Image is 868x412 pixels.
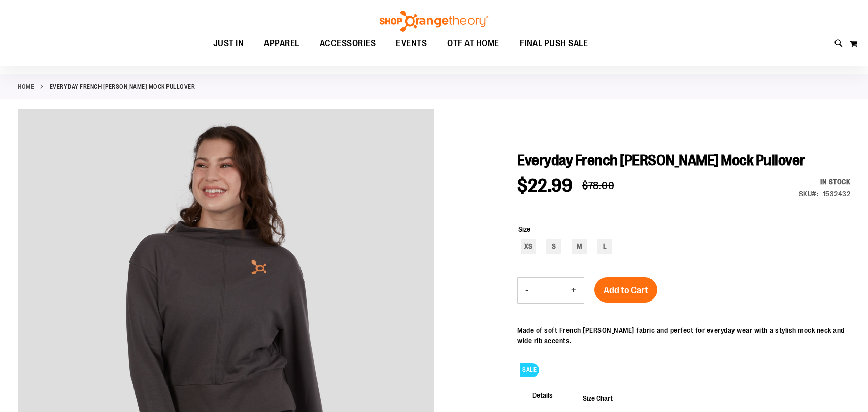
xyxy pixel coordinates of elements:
[18,82,34,91] a: Home
[378,11,490,32] img: Shop Orangetheory
[520,32,588,55] span: FINAL PUSH SALE
[799,177,851,187] div: In stock
[546,239,561,254] div: S
[437,32,510,55] a: OTF AT HOME
[396,32,427,55] span: EVENTS
[203,32,254,55] a: JUST IN
[594,277,657,303] button: Add to Cart
[510,32,598,55] a: FINAL PUSH SALE
[517,152,805,169] span: Everyday French [PERSON_NAME] Mock Pullover
[536,278,563,303] input: Product quantity
[597,239,612,254] div: L
[517,382,568,408] span: Details
[563,278,584,303] button: Increase product quantity
[572,239,587,254] div: M
[799,190,819,198] strong: SKU
[254,32,310,55] a: APPAREL
[386,32,437,55] a: EVENTS
[567,385,628,411] span: Size Chart
[264,32,299,55] span: APPAREL
[520,363,539,377] span: SALE
[799,177,851,187] div: Availability
[320,32,376,55] span: ACCESSORIES
[517,325,850,346] div: Made of soft French [PERSON_NAME] fabric and perfect for everyday wear with a stylish mock neck a...
[517,175,572,196] span: $22.99
[518,225,530,233] span: Size
[604,285,648,296] span: Add to Cart
[582,180,614,192] span: $78.00
[518,278,536,303] button: Decrease product quantity
[213,32,244,55] span: JUST IN
[447,32,499,55] span: OTF AT HOME
[310,32,386,55] a: ACCESSORIES
[50,82,195,91] strong: Everyday French [PERSON_NAME] Mock Pullover
[823,189,851,199] div: 1532432
[521,239,536,254] div: XS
